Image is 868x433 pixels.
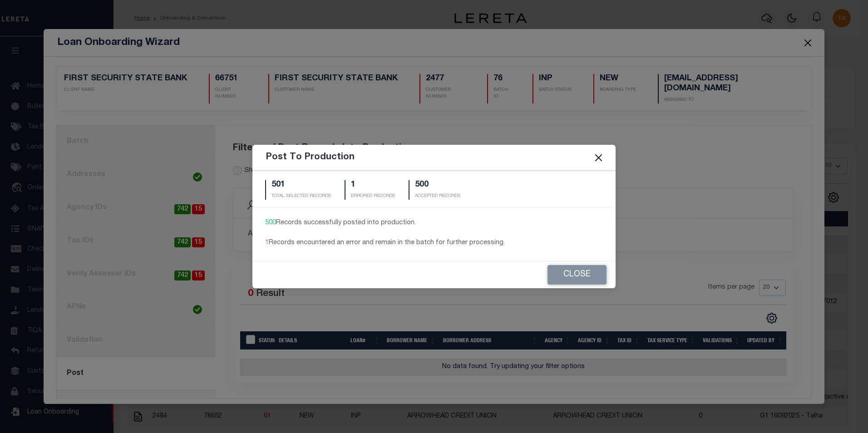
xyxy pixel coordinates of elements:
p: ACCEPTED RECORDS [415,193,460,200]
span: 500 [265,220,276,226]
h5: 501 [271,180,331,190]
h5: 500 [415,180,460,190]
h5: 1 [351,180,395,190]
button: Close [593,152,605,163]
p: TOTAL SELECTED RECORDS [271,193,331,200]
p: ERRORED RECORDS [351,193,395,200]
div: Records encountered an error and remain in the batch for further processing. [265,238,603,248]
span: 1 [265,240,269,246]
h5: Post To Production [266,152,355,163]
button: Close [547,265,607,285]
div: Records successfully posted into production. [265,218,603,228]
